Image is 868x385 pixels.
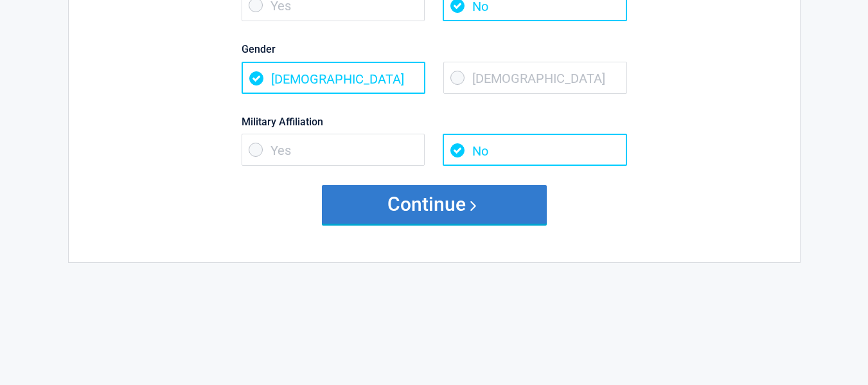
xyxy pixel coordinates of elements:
span: [DEMOGRAPHIC_DATA] [242,62,425,94]
button: Continue [322,185,547,224]
span: [DEMOGRAPHIC_DATA] [443,62,627,94]
label: Military Affiliation [242,113,627,130]
label: Gender [242,40,627,58]
span: Yes [242,134,425,166]
span: No [443,134,626,166]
